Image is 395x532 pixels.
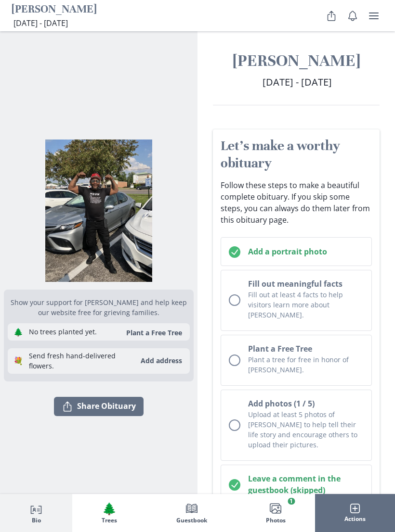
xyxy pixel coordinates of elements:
[248,409,364,450] p: Upload at least 5 photos of [PERSON_NAME] to help tell their life story and encourage others to u...
[54,397,144,416] button: Share Obituary
[344,516,366,523] span: Actions
[237,494,315,532] button: Photos
[248,290,364,320] p: Fill out at least 4 facts to help visitors learn more about [PERSON_NAME].
[221,179,372,226] p: Follow these steps to make a beautiful complete obituary. If you skip some steps, you can always ...
[102,518,117,524] span: Trees
[364,6,383,25] button: user menu
[213,51,380,71] h1: [PERSON_NAME]
[315,494,395,532] button: Actions
[4,139,194,282] div: Show portrait image options
[176,518,207,524] span: Guestbook
[221,335,372,386] button: Plant a Free TreePlant a tree for free in honor of [PERSON_NAME].
[322,6,341,25] button: Share Obituary
[102,502,117,516] span: Tree
[221,270,372,331] button: Fill out meaningful factsFill out at least 4 facts to help visitors learn more about [PERSON_NAME].
[263,76,332,89] span: [DATE] - [DATE]
[229,246,240,258] svg: Checked circle
[288,498,295,505] span: 1
[146,494,236,532] button: Guestbook
[248,473,364,496] h2: Leave a comment in the guestbook (skipped)
[221,390,372,461] button: Add photos (1 / 5)Upload at least 5 photos of [PERSON_NAME] to help tell their life story and enc...
[221,465,372,504] button: Leave a comment in the guestbook (skipped)
[229,419,240,431] div: Unchecked circle
[229,294,240,306] div: Unchecked circle
[229,355,240,366] div: Unchecked circle
[229,479,240,491] svg: Checked circle
[72,494,146,532] button: Trees
[32,518,41,524] span: Bio
[221,137,372,172] h2: Let's make a worthy obituary
[8,297,190,317] p: Show your support for [PERSON_NAME] and help keep our website free for grieving families.
[343,6,362,25] button: Notifications
[13,18,68,28] span: [DATE] - [DATE]
[248,398,364,409] h2: Add photos (1 / 5)
[248,355,364,375] p: Plant a tree for free in honor of [PERSON_NAME].
[248,343,364,355] h2: Plant a Free Tree
[221,237,372,266] button: Add a portrait photo
[248,278,364,290] h2: Fill out meaningful facts
[4,139,194,282] img: Photo of louis
[120,328,188,337] button: Plant a Free Tree
[135,353,188,368] button: Add address
[12,2,97,17] h1: [PERSON_NAME]
[266,518,286,524] span: Photos
[248,246,364,257] h2: Add a portrait photo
